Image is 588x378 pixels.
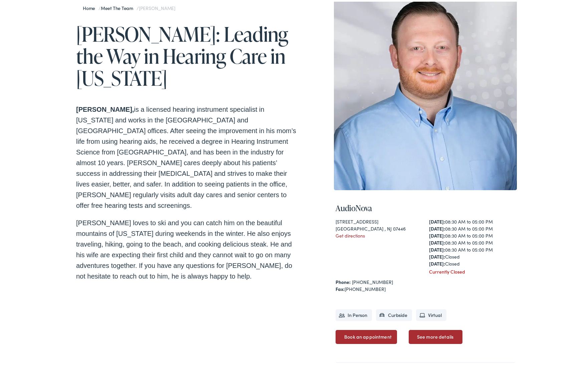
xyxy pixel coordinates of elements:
[139,3,175,10] span: [PERSON_NAME]
[429,224,445,230] strong: [DATE]:
[76,104,134,111] strong: [PERSON_NAME],
[429,252,445,258] strong: [DATE]:
[429,267,515,274] div: Currently Closed
[429,238,445,244] strong: [DATE]:
[336,308,372,319] li: In Person
[76,216,297,280] p: [PERSON_NAME] loves to ski and you can catch him on the beautiful mountains of [US_STATE] during ...
[416,308,446,319] li: Virtual
[336,217,422,224] div: [STREET_ADDRESS]
[76,102,297,209] p: is a licensed hearing instrument specialist in [US_STATE] and works in the [GEOGRAPHIC_DATA] and ...
[429,245,445,251] strong: [DATE]:
[376,308,412,319] li: Curbside
[83,3,175,10] span: / /
[336,224,422,231] div: [GEOGRAPHIC_DATA] , NJ 07446
[83,3,99,10] a: Home
[352,277,393,284] a: [PHONE_NUMBER]
[429,217,445,223] strong: [DATE]:
[336,202,515,212] h4: AudioNova
[429,259,445,265] strong: [DATE]:
[336,328,397,342] a: Book an appointment
[336,277,351,284] strong: Phone:
[76,21,297,87] h1: [PERSON_NAME]: Leading the Way in Hearing Care in [US_STATE]
[336,231,365,237] a: Get directions
[336,284,345,291] strong: Fax:
[409,328,462,342] a: See more details
[336,284,515,291] div: [PHONE_NUMBER]
[101,3,137,10] a: Meet the Team
[429,217,515,266] div: 08:30 AM to 05:00 PM 08:30 AM to 05:00 PM 08:30 AM to 05:00 PM 08:30 AM to 05:00 PM 08:30 AM to 0...
[429,231,445,237] strong: [DATE]:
